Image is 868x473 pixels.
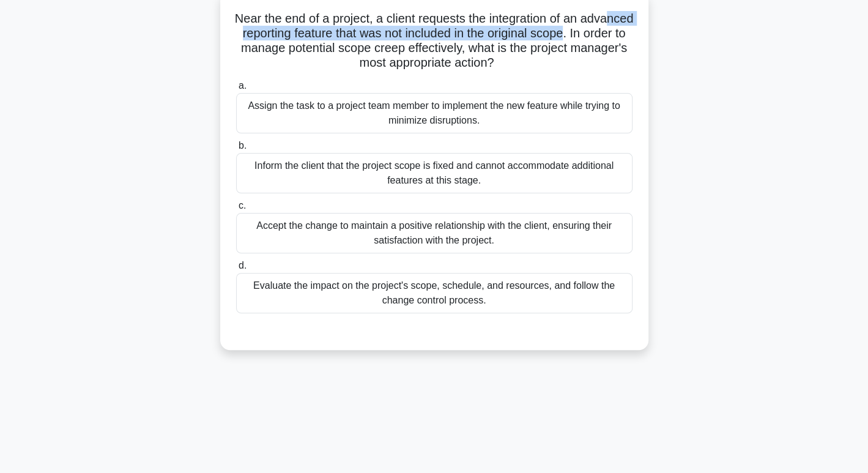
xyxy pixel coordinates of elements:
h5: Near the end of a project, a client requests the integration of an advanced reporting feature tha... [235,11,634,71]
span: d. [239,260,247,270]
div: Evaluate the impact on the project's scope, schedule, and resources, and follow the change contro... [236,273,632,313]
span: b. [239,140,247,151]
div: Accept the change to maintain a positive relationship with the client, ensuring their satisfactio... [236,213,632,253]
div: Assign the task to a project team member to implement the new feature while trying to minimize di... [236,93,632,133]
div: Inform the client that the project scope is fixed and cannot accommodate additional features at t... [236,153,632,193]
span: a. [239,80,247,91]
span: c. [239,200,246,210]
